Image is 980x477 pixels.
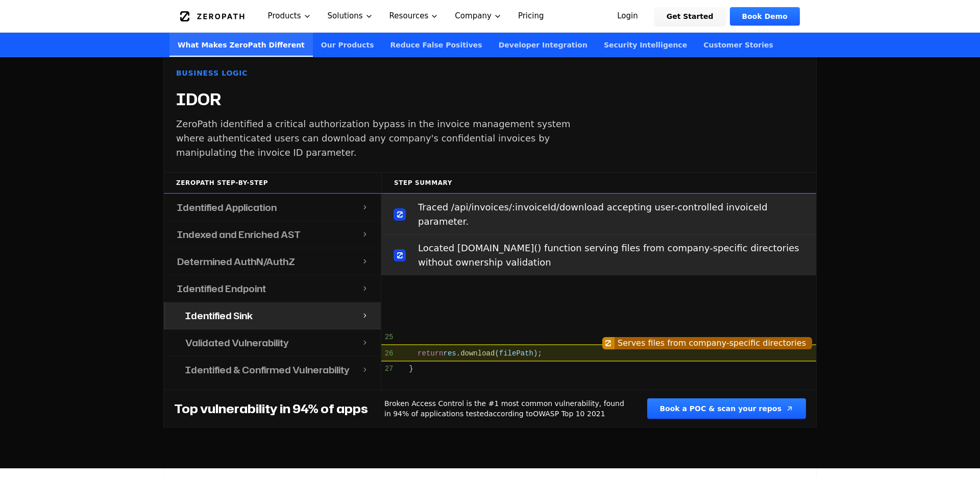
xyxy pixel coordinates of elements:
[176,68,248,78] span: Business Logic
[169,33,313,57] a: What Makes ZeroPath Different
[596,33,695,57] a: Security Intelligence
[647,398,806,419] button: Book a POC & scan your repos
[164,172,381,194] div: ZeroPath Step-by-Step
[164,329,381,356] button: Validated Vulnerability
[384,398,631,419] p: Broken Access Control is the #1 most common vulnerability, found in 94% of applications tested ac...
[164,221,381,248] button: Indexed and Enriched AST
[177,254,295,269] h4: Determined AuthN/AuthZ
[164,194,381,221] button: Identified Application
[177,200,277,214] h4: Identified Application
[185,336,289,350] h4: Validated Vulnerability
[409,365,413,373] span: }
[174,400,368,417] h4: Top vulnerability in 94% of apps
[381,194,816,234] div: Traced /api/invoices/:invoiceId/download accepting user-controlled invoiceId parameter.
[381,234,816,275] div: Located [DOMAIN_NAME]() function serving files from company-specific directories without ownershi...
[654,7,726,26] a: Get Started
[533,349,537,357] span: )
[615,337,812,349] div: Serves files from company-specific directories
[495,349,499,357] span: (
[382,33,491,57] a: Reduce False Positives
[381,172,816,194] div: Step Summary
[384,346,401,361] span: 26
[164,248,381,275] button: Determined AuthN/AuthZ
[537,349,542,357] span: ;
[177,281,266,296] h4: Identified Endpoint
[164,302,381,329] button: Identified Sink
[695,33,781,57] a: Customer Stories
[460,349,495,357] span: download
[185,363,350,377] h4: Identified & Confirmed Vulnerability
[313,33,382,57] a: Our Products
[176,117,586,160] p: ZeroPath identified a critical authorization bypass in the invoice management system where authen...
[176,90,222,109] h4: IDOR
[605,7,650,26] a: Login
[177,227,301,242] h4: Indexed and Enriched AST
[456,349,460,357] span: .
[185,308,253,323] h4: Identified Sink
[384,330,401,344] span: 25
[730,7,800,26] a: Book Demo
[499,349,533,357] span: filePath
[164,275,381,302] button: Identified Endpoint
[164,356,381,383] button: Identified & Confirmed Vulnerability
[418,349,443,357] span: return
[444,349,456,357] span: res
[384,362,401,376] span: 27
[533,410,605,418] a: OWASP Top 10 2021
[491,33,596,57] a: Developer Integration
